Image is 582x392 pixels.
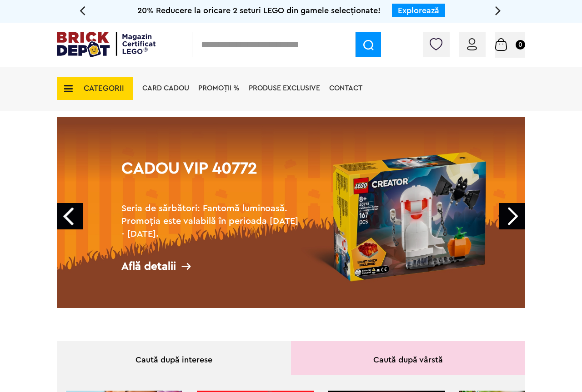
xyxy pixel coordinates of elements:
[57,203,83,229] a: Prev
[198,84,240,92] a: PROMOȚII %
[121,261,303,272] div: Află detalii
[398,6,439,15] a: Explorează
[121,202,303,240] h2: Seria de sărbători: Fantomă luminoasă. Promoția este valabilă în perioada [DATE] - [DATE].
[57,341,291,375] div: Caută după interese
[249,84,320,92] a: Produse exclusive
[329,84,362,92] a: Contact
[291,341,525,375] div: Caută după vârstă
[499,203,525,229] a: Next
[121,160,303,193] h1: Cadou VIP 40772
[57,117,525,308] a: Cadou VIP 40772Seria de sărbători: Fantomă luminoasă. Promoția este valabilă în perioada [DATE] -...
[516,40,525,50] small: 0
[84,84,124,92] span: CATEGORII
[142,84,189,92] a: Card Cadou
[137,6,381,15] span: 20% Reducere la oricare 2 seturi LEGO din gamele selecționate!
